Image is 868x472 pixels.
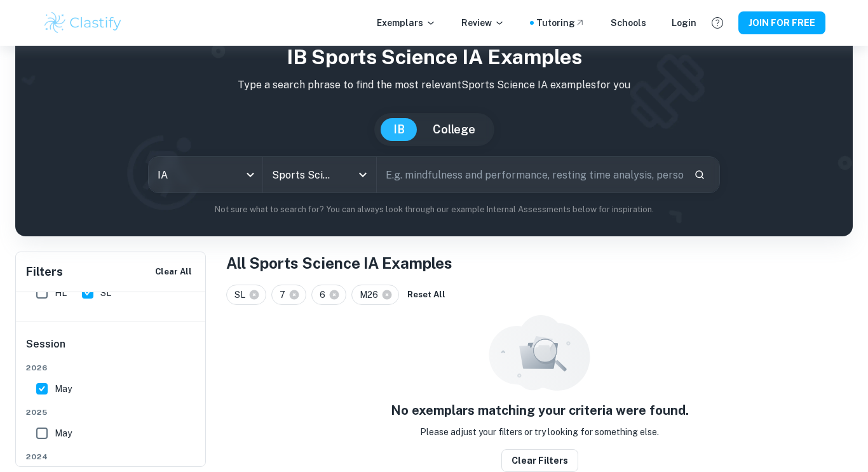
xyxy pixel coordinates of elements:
[377,16,436,30] p: Exemplars
[501,449,578,472] button: Clear filters
[536,16,585,30] a: Tutoring
[26,407,196,418] span: 2025
[707,12,728,34] button: Help and Feedback
[226,285,266,305] div: SL
[26,337,196,362] h6: Session
[25,203,843,216] p: Not sure what to search for? You can always look through our example Internal Assessments below f...
[738,11,825,34] button: JOIN FOR FREE
[152,262,195,281] button: Clear All
[280,288,291,302] span: 7
[377,157,684,192] input: E.g. mindfulness and performance, resting time analysis, personality and sport...
[461,16,505,30] p: Review
[149,157,262,192] div: IA
[391,401,689,420] h5: No exemplars matching your criteria were found.
[271,285,306,305] div: 7
[26,362,196,374] span: 2026
[234,288,251,302] span: SL
[25,42,843,72] h1: IB Sports Science IA examples
[354,166,372,184] button: Open
[489,315,590,391] img: empty_state_resources.svg
[351,285,399,305] div: M26
[420,118,488,141] button: College
[26,263,63,281] h6: Filters
[226,252,853,274] h1: All Sports Science IA Examples
[55,426,72,440] span: May
[55,382,72,396] span: May
[100,286,111,300] span: SL
[381,118,417,141] button: IB
[672,16,696,30] a: Login
[420,425,659,439] p: Please adjust your filters or try looking for something else.
[25,78,843,93] p: Type a search phrase to find the most relevant Sports Science IA examples for you
[611,16,646,30] a: Schools
[311,285,346,305] div: 6
[689,164,710,185] button: Search
[404,285,449,304] button: Reset All
[360,288,384,302] span: M26
[320,288,331,302] span: 6
[55,286,67,300] span: HL
[43,10,123,36] img: Clastify logo
[26,451,196,462] span: 2024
